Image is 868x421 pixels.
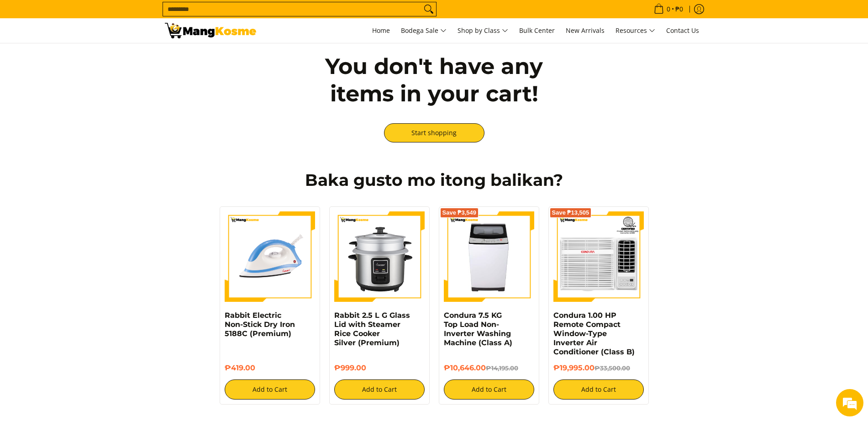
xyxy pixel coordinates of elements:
[334,311,410,347] a: Rabbit 2.5 L G Glass Lid with Steamer Rice Cooker Silver (Premium)
[368,18,395,43] a: Home
[334,363,425,373] h6: ₱999.00
[566,26,605,35] span: New Arrivals
[519,26,555,35] span: Bulk Center
[515,18,559,43] a: Bulk Center
[553,211,644,302] img: Condura 1.00 HP Remote Compact Window-Type Inverter Air Conditioner (Class B)
[553,363,644,373] h6: ₱19,995.00
[372,26,390,35] span: Home
[444,311,512,347] a: Condura 7.5 KG Top Load Non-Inverter Washing Machine (Class A)
[552,210,589,216] span: Save ₱13,505
[165,170,704,190] h2: Baka gusto mo itong balikan?
[334,379,425,400] button: Add to Cart
[401,25,447,37] span: Bodega Sale
[611,18,660,43] a: Resources
[666,26,699,35] span: Contact Us
[561,18,609,43] a: New Arrivals
[225,311,295,338] a: Rabbit Electric Non-Stick Dry Iron 5188C (Premium)
[594,364,630,372] del: ₱33,500.00
[334,211,425,302] img: https://mangkosme.com/products/rabbit-2-5-l-g-glass-lid-with-steamer-rice-cooker-silver-class-a
[384,123,484,142] a: Start shopping
[486,364,518,372] del: ₱14,195.00
[453,18,513,43] a: Shop by Class
[665,6,672,12] span: 0
[302,53,567,107] h2: You don't have any items in your cart!
[553,379,644,400] button: Add to Cart
[674,6,684,12] span: ₱0
[165,23,256,38] img: Your Shopping Cart | Mang Kosme
[447,211,531,302] img: condura-7.5kg-topload-non-inverter-washing-machine-class-c-full-view-mang-kosme
[444,379,534,400] button: Add to Cart
[615,25,655,37] span: Resources
[396,18,451,43] a: Bodega Sale
[225,363,315,373] h6: ₱419.00
[265,18,704,43] nav: Main Menu
[553,311,635,356] a: Condura 1.00 HP Remote Compact Window-Type Inverter Air Conditioner (Class B)
[444,363,534,373] h6: ₱10,646.00
[225,379,315,400] button: Add to Cart
[442,210,477,216] span: Save ₱3,549
[458,25,508,37] span: Shop by Class
[662,18,704,43] a: Contact Us
[651,4,686,14] span: •
[421,2,436,16] button: Search
[225,211,315,302] img: https://mangkosme.com/products/rabbit-electric-non-stick-dry-iron-5188c-class-a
